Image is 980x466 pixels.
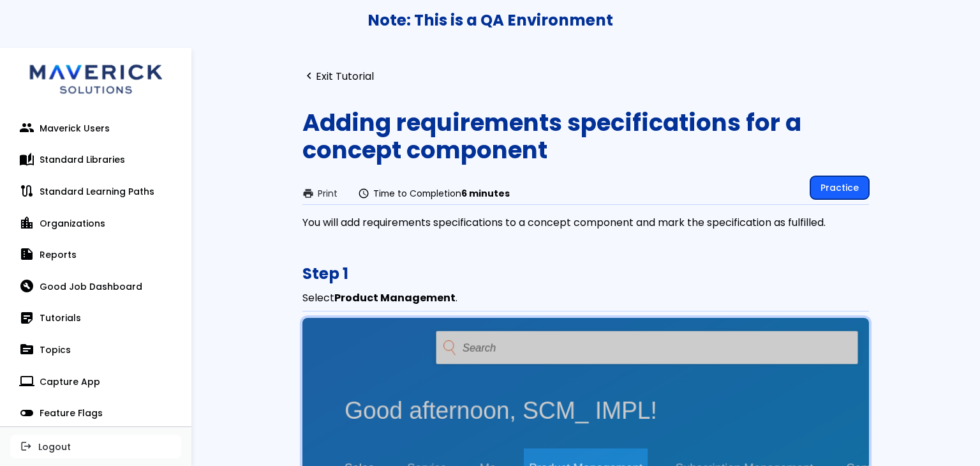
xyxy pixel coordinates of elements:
[10,306,181,331] a: sticky_note_2Tutorials
[20,343,33,356] span: topic
[318,188,338,199] span: Print
[461,187,510,200] strong: 6 minutes
[20,312,33,324] span: sticky_note_2
[20,280,33,293] span: build_circle
[302,109,869,163] h1: Adding requirements specifications for a concept component
[10,337,181,363] a: topicTopics
[20,248,33,261] span: summarize
[20,217,33,230] span: location_city
[810,176,869,199] a: Practice
[302,188,338,199] button: printPrint
[373,188,510,199] span: Time to Completion
[10,274,181,299] a: build_circleGood Job Dashboard
[302,70,316,82] span: navigate_before
[20,122,33,135] span: people
[10,211,181,236] a: location_cityOrganizations
[20,407,33,419] span: toggle_off
[302,290,457,305] span: Select .
[358,188,369,199] span: schedule
[10,179,181,204] a: routeStandard Learning Paths
[20,185,33,198] span: route
[302,215,869,230] div: You will add requirements specifications to a concept component and mark the specification as ful...
[302,70,374,82] a: navigate_beforeExit Tutorial
[10,147,181,172] a: auto_storiesStandard Libraries
[10,369,181,395] a: computerCapture App
[10,116,181,141] a: peopleMaverick Users
[19,48,172,105] img: logo.svg
[302,263,869,285] h3: Step 1
[20,375,33,388] span: computer
[10,435,181,458] button: logoutLogout
[20,441,32,451] span: logout
[20,153,33,166] span: auto_stories
[10,242,181,267] a: summarizeReports
[302,188,314,199] span: print
[10,400,181,426] a: toggle_offFeature Flags
[334,290,456,305] b: Product Management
